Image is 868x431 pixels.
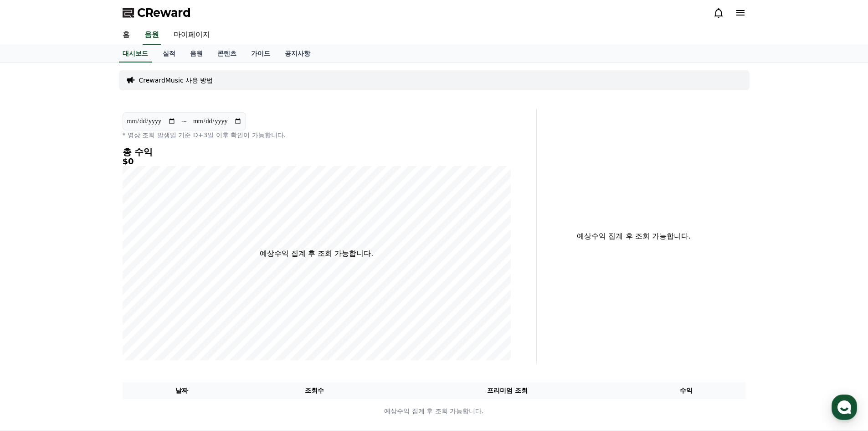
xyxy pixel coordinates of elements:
[29,303,34,310] span: 홈
[166,26,217,45] a: 마이페이지
[210,45,244,62] a: 콘텐츠
[155,45,183,62] a: 실적
[244,45,277,62] a: 가이드
[3,289,60,312] a: 홈
[60,289,118,312] a: 대화
[181,116,187,127] p: ~
[137,5,191,20] span: CReward
[123,406,745,416] p: 예상수익 집계 후 조회 가능합니다.
[388,382,627,399] th: 프리미엄 조회
[119,45,152,62] a: 대시보드
[260,248,373,259] p: 예상수익 집계 후 조회 가능합니다.
[123,130,511,140] p: * 영상 조회 발생일 기준 D+3일 이후 확인이 가능합니다.
[277,45,318,62] a: 공지사항
[83,303,94,311] span: 대화
[123,157,511,166] h5: $0
[123,5,191,20] a: CReward
[118,289,175,312] a: 설정
[143,26,161,45] a: 음원
[123,382,241,399] th: 날짜
[139,76,213,85] a: CrewardMusic 사용 방법
[183,45,210,62] a: 음원
[544,231,724,242] p: 예상수익 집계 후 조회 가능합니다.
[115,26,137,45] a: 홈
[627,382,746,399] th: 수익
[123,147,511,157] h4: 총 수익
[241,382,387,399] th: 조회수
[141,303,152,310] span: 설정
